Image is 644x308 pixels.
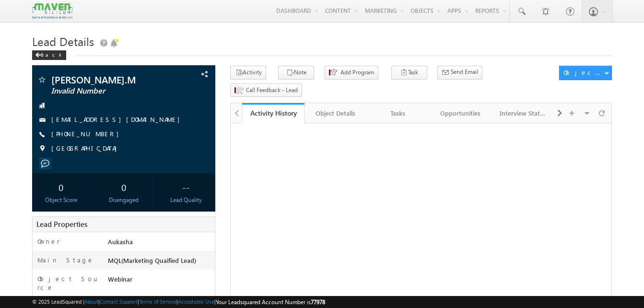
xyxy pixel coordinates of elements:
div: Back [32,50,66,60]
a: Interview Status [492,103,554,123]
button: Activity [230,66,266,80]
div: MQL(Marketing Quaified Lead) [105,256,215,269]
div: Interview Status [500,107,546,119]
span: [GEOGRAPHIC_DATA] [51,144,122,154]
span: [PHONE_NUMBER] [51,130,124,139]
div: Tasks [375,107,421,119]
button: Send Email [437,66,482,80]
a: Opportunities [430,103,492,123]
span: Send Email [451,68,478,76]
a: Terms of Service [139,298,176,305]
span: 77978 [311,298,325,306]
span: Your Leadsquared Account Number is [216,298,325,306]
div: Object Score [35,196,87,204]
div: Object Details [312,107,358,119]
span: Lead Details [32,34,94,49]
div: Disengaged [97,196,150,204]
label: Owner [37,237,60,246]
button: Task [391,66,427,80]
a: About [84,298,98,305]
a: Acceptable Use [178,298,214,305]
div: Lead Quality [160,196,212,204]
button: Object Actions [559,66,612,80]
div: -- [160,178,212,196]
div: Object Actions [563,68,604,77]
span: © 2025 LeadSquared | | | | | [32,297,325,307]
div: Opportunities [437,107,483,119]
label: Main Stage [37,256,94,264]
span: Call Feedback - Lead [246,86,298,95]
a: [EMAIL_ADDRESS][DOMAIN_NAME] [51,115,185,123]
span: Add Program [340,68,374,77]
a: Object Details [304,103,367,123]
button: Add Program [325,66,378,80]
div: Activity History [249,108,297,118]
div: Webinar [105,274,215,288]
span: Invalid Number [51,86,164,96]
span: Aukasha [108,237,133,246]
label: Object Source [37,274,99,292]
div: 0 [35,178,87,196]
a: Tasks [367,103,430,123]
div: 0 [97,178,150,196]
span: Lead Properties [36,219,87,229]
a: Contact Support [100,298,138,305]
span: [PERSON_NAME].M [51,75,164,84]
a: Activity History [242,103,304,123]
img: Custom Logo [32,2,72,19]
a: Back [32,50,71,58]
button: Call Feedback - Lead [230,83,302,97]
button: Note [278,66,314,80]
